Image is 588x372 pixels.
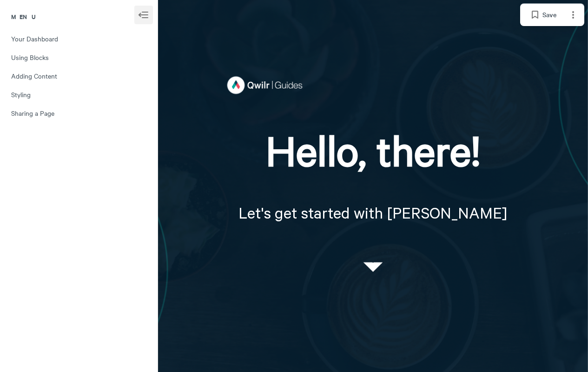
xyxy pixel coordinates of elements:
img: vfZcFgb7BXbWYv4rtgm_kdEgtg3DahVnjkEGDg.gif [360,256,385,275]
span: Save [542,9,556,20]
img: uWK3_WmZEJoYHYO1k8tKqGfNNbUm3OKZKJvxyg.png [224,74,306,96]
button: Save [522,6,564,24]
span: Hello, there! [266,131,481,178]
h2: Let's get started with [PERSON_NAME] [224,192,523,233]
button: Page options [564,6,582,24]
